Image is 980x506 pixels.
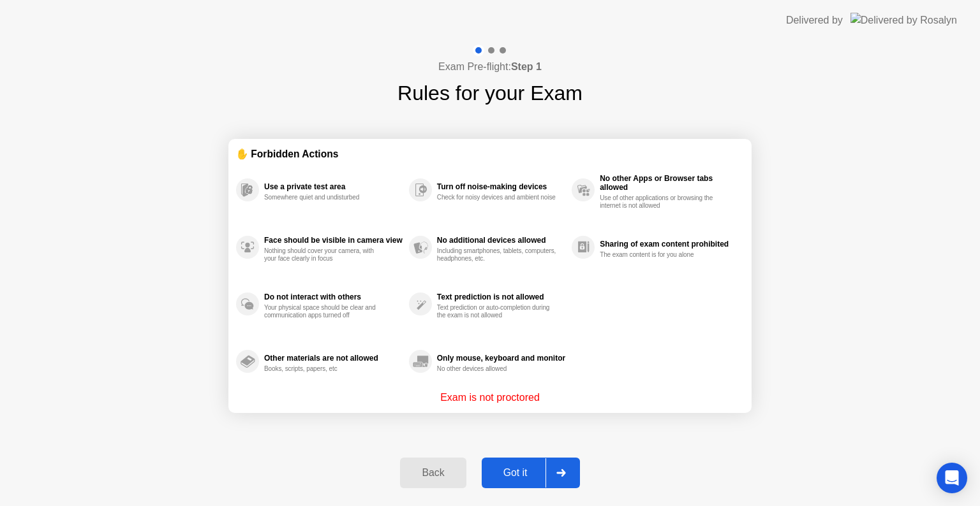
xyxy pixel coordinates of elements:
div: Other materials are not allowed [264,354,403,363]
div: Sharing of exam content prohibited [600,240,738,249]
div: Back [404,467,462,479]
div: Including smartphones, tablets, computers, headphones, etc. [437,247,558,263]
div: ✋ Forbidden Actions [236,147,744,161]
button: Got it [482,458,580,488]
p: Exam is not proctored [440,390,540,405]
div: The exam content is for you alone [600,251,720,259]
div: Do not interact with others [264,293,403,301]
div: Nothing should cover your camera, with your face clearly in focus [264,247,385,263]
div: Open Intercom Messenger [937,463,967,493]
div: Somewhere quiet and undisturbed [264,194,385,201]
div: Use a private test area [264,182,403,191]
div: Only mouse, keyboard and monitor [437,354,565,363]
div: Use of other applications or browsing the internet is not allowed [600,194,720,210]
div: Text prediction is not allowed [437,293,565,301]
div: Turn off noise-making devices [437,182,565,191]
div: Got it [486,467,546,479]
div: No additional devices allowed [437,236,565,245]
button: Back [400,458,466,488]
b: Step 1 [511,61,542,72]
div: Delivered by [786,13,843,28]
div: Your physical space should be clear and communication apps turned off [264,304,385,319]
div: Face should be visible in camera view [264,236,403,245]
div: No other Apps or Browser tabs allowed [600,174,738,192]
div: Books, scripts, papers, etc [264,365,385,373]
h4: Exam Pre-flight: [438,59,542,75]
img: Delivered by Rosalyn [850,13,957,27]
div: Text prediction or auto-completion during the exam is not allowed [437,304,558,319]
div: Check for noisy devices and ambient noise [437,194,558,201]
div: No other devices allowed [437,365,558,373]
h1: Rules for your Exam [397,78,583,108]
